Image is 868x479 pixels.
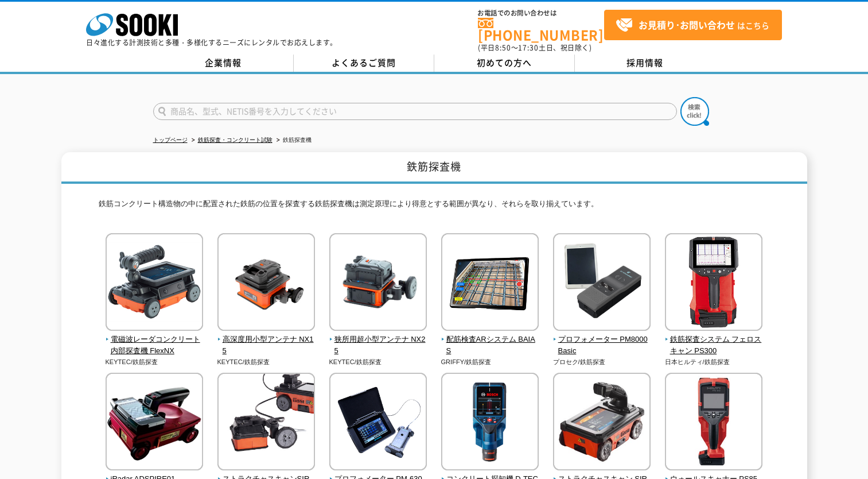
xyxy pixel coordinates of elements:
span: 17:30 [518,43,539,53]
a: 配筋検査ARシステム BAIAS [441,323,539,357]
a: 初めての方へ [434,55,575,72]
p: GRIFFY/鉄筋探査 [441,357,539,367]
span: 初めての方へ [477,56,532,69]
span: 電磁波レーダコンクリート内部探査機 FlexNX [106,334,204,358]
img: 高深度用小型アンテナ NX15 [217,233,315,334]
li: 鉄筋探査機 [274,134,312,146]
img: ストラクチャスキャン SIR-EZ XT [553,373,651,473]
a: 電磁波レーダコンクリート内部探査機 FlexNX [106,323,204,357]
img: iRadar ADSPIRE01 [106,373,203,473]
span: 配筋検査ARシステム BAIAS [441,334,539,358]
span: プロフォメーター PM8000Basic [553,334,651,358]
img: プロフォメーター PM-630 [329,373,427,473]
a: 狭所用超小型アンテナ NX25 [329,323,427,357]
span: 8:50 [495,43,511,53]
a: プロフォメーター PM8000Basic [553,323,651,357]
img: ウォールスキャナー PS85 [665,373,762,473]
a: 鉄筋探査・コンクリート試験 [198,137,273,143]
img: 狭所用超小型アンテナ NX25 [329,233,427,334]
a: お見積り･お問い合わせはこちら [604,10,782,40]
span: (平日 ～ 土日、祝日除く) [478,43,591,53]
a: よくあるご質問 [294,55,434,72]
img: 電磁波レーダコンクリート内部探査機 FlexNX [106,233,203,334]
span: お電話でのお問い合わせは [478,10,604,17]
img: ストラクチャスキャンSIR-EZ XT用キューブアンテナ - [217,373,315,473]
p: KEYTEC/鉄筋探査 [106,357,204,367]
img: コンクリート探知機 D-TECT200JPS [441,373,539,473]
span: 鉄筋探査システム フェロスキャン PS300 [665,334,763,358]
input: 商品名、型式、NETIS番号を入力してください [153,103,677,120]
p: 鉄筋コンクリート構造物の中に配置された鉄筋の位置を探査する鉄筋探査機は測定原理により得意とする範囲が異なり、それらを取り揃えています。 [99,198,770,216]
a: 高深度用小型アンテナ NX15 [217,323,316,357]
a: 企業情報 [153,55,294,72]
p: KEYTEC/鉄筋探査 [329,357,427,367]
a: 鉄筋探査システム フェロスキャン PS300 [665,323,763,357]
p: KEYTEC/鉄筋探査 [217,357,316,367]
span: 狭所用超小型アンテナ NX25 [329,334,427,358]
p: 日本ヒルティ/鉄筋探査 [665,357,763,367]
span: はこちら [616,17,769,34]
p: 日々進化する計測技術と多種・多様化するニーズにレンタルでお応えします。 [86,39,337,46]
span: 高深度用小型アンテナ NX15 [217,334,316,358]
img: btn_search.png [680,97,709,126]
p: プロセク/鉄筋探査 [553,357,651,367]
h1: 鉄筋探査機 [61,152,807,184]
img: 配筋検査ARシステム BAIAS [441,233,539,334]
strong: お見積り･お問い合わせ [639,18,735,32]
a: 採用情報 [575,55,715,72]
a: トップページ [153,137,188,143]
a: [PHONE_NUMBER] [478,18,604,41]
img: プロフォメーター PM8000Basic [553,233,651,334]
img: 鉄筋探査システム フェロスキャン PS300 [665,233,762,334]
